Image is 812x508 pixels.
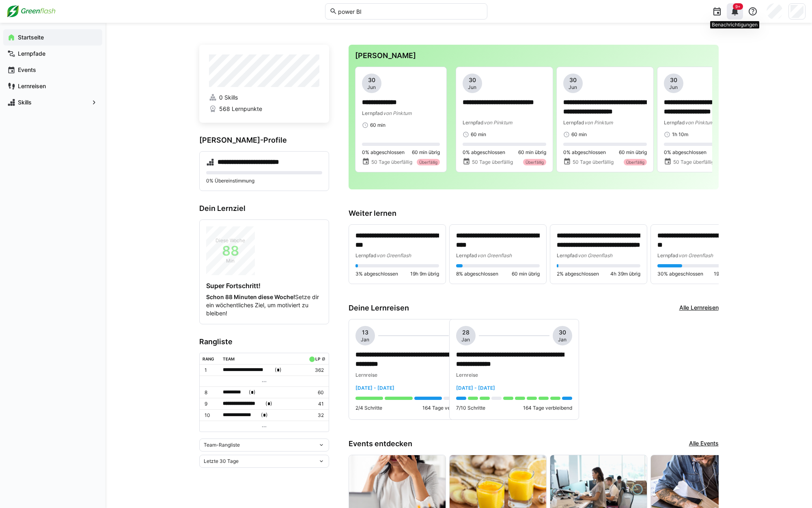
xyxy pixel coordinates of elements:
span: Lernreise [456,372,478,378]
p: 362 [307,367,323,373]
span: 568 Lernpunkte [219,105,262,113]
p: 0% Übereinstimmung [206,178,322,184]
span: Letzte 30 Tage [204,458,239,465]
span: 0% abgeschlossen [664,149,706,156]
p: Setze dir ein wöchentliches Ziel, um motiviert zu bleiben! [206,293,322,317]
span: 28 [462,328,470,336]
span: Jun [468,84,476,91]
span: Jan [558,336,566,343]
div: Überfällig [417,159,440,165]
p: 2/4 Schritte [355,405,382,411]
span: 0% abgeschlossen [362,149,405,156]
span: 50 Tage überfällig [573,159,614,165]
h4: Super Fortschritt! [206,282,322,290]
div: LP [315,356,320,361]
p: 164 Tage verbleibend [523,405,572,411]
p: 32 [307,412,323,419]
span: 30 [368,76,375,84]
span: 19 min übrig [714,271,741,277]
span: 0% abgeschlossen [563,149,606,156]
span: von Pinktum [685,119,713,126]
span: von Greenflash [678,252,713,258]
span: 60 min übrig [512,271,540,277]
span: Jun [669,84,678,91]
span: Lernpfad [355,252,377,258]
span: Lernreise [355,372,377,378]
p: 164 Tage verbleibend [422,405,472,411]
span: Lernpfad [664,119,685,126]
span: Team-Rangliste [204,442,240,448]
span: 8% abgeschlossen [456,271,498,277]
span: 60 min übrig [518,149,546,156]
span: ( ) [265,399,272,408]
span: von Pinktum [484,119,512,126]
p: 60 [307,389,323,396]
a: 0 Skills [209,93,319,102]
span: ( ) [249,388,256,397]
div: Überfällig [624,159,647,165]
span: 60 min [370,122,386,128]
span: 30 [670,76,677,84]
span: Lernpfad [456,252,477,258]
p: 10 [205,412,217,419]
span: 60 min [471,131,486,138]
span: 50 Tage überfällig [371,159,412,165]
p: 1 [205,367,217,373]
span: Lernpfad [362,110,383,116]
input: Skills und Lernpfade durchsuchen… [337,8,482,15]
span: 50 Tage überfällig [472,159,513,165]
span: von Pinktum [383,110,411,116]
span: Jan [461,336,470,343]
p: 9 [205,401,217,407]
span: 60 min übrig [412,149,440,156]
div: Team [223,356,235,361]
span: 30 [559,328,566,336]
span: von Greenflash [578,252,612,258]
span: 9+ [735,4,741,9]
span: Lernpfad [657,252,678,258]
p: 7/10 Schritte [456,405,485,411]
span: 30 [569,76,577,84]
a: Alle Events [689,439,719,448]
span: [DATE] - [DATE] [355,385,394,391]
span: 0 Skills [219,93,238,102]
div: Benachrichtigungen [710,21,759,28]
span: Jan [361,336,369,343]
span: ( ) [275,366,282,374]
h3: Dein Lernziel [199,204,329,213]
span: 1h 10m [672,131,688,138]
span: von Greenflash [377,252,411,258]
span: 13 [362,328,368,336]
span: 19h 9m übrig [410,271,439,277]
span: 50 Tage überfällig [673,159,714,165]
a: ø [322,355,325,362]
span: Lernpfad [557,252,578,258]
span: [DATE] - [DATE] [456,385,495,391]
div: Überfällig [523,159,546,165]
span: 30% abgeschlossen [657,271,703,277]
span: Jun [569,84,577,91]
h3: Deine Lernreisen [349,304,409,313]
span: von Greenflash [477,252,512,258]
span: 60 min [571,131,587,138]
span: von Pinktum [584,119,613,126]
span: 4h 39m übrig [610,271,640,277]
p: 41 [307,401,323,407]
span: 2% abgeschlossen [557,271,599,277]
h3: Events entdecken [349,439,412,448]
span: 30 [469,76,476,84]
span: Lernpfad [563,119,584,126]
p: 8 [205,389,217,396]
span: Jun [367,84,376,91]
h3: [PERSON_NAME]-Profile [199,136,329,145]
a: Alle Lernreisen [679,304,719,313]
span: 60 min übrig [619,149,647,156]
span: Lernpfad [463,119,484,126]
h3: Weiter lernen [349,209,719,218]
span: 0% abgeschlossen [463,149,505,156]
h3: Rangliste [199,337,329,346]
div: Rang [202,356,214,361]
h3: [PERSON_NAME] [355,51,712,60]
span: ( ) [261,411,268,419]
span: 3% abgeschlossen [355,271,398,277]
